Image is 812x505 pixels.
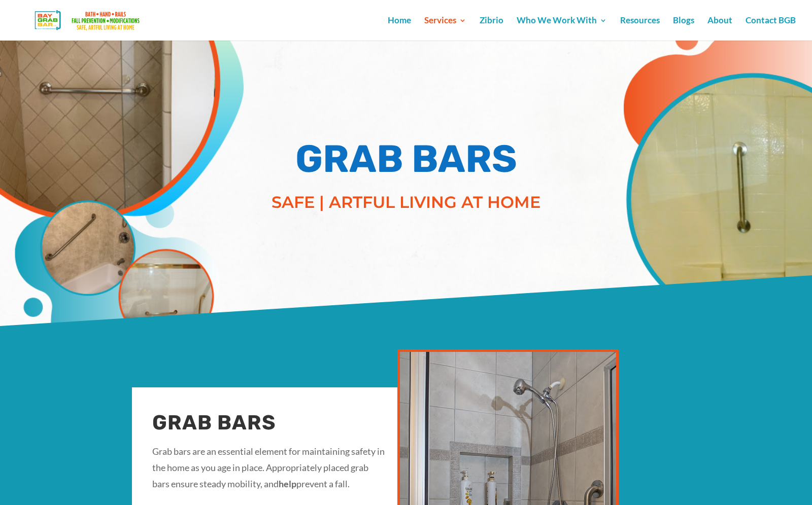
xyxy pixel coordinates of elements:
[279,478,296,489] strong: help
[388,17,411,41] a: Home
[424,17,466,41] a: Services
[254,134,558,189] h1: GRAB BARS
[746,17,796,41] a: Contact BGB
[152,443,386,501] p: Grab bars are an essential element for maintaining safety in the home as you age in place. Approp...
[480,17,503,41] a: Zibrio
[17,7,160,33] img: Bay Grab Bar
[707,17,732,41] a: About
[254,190,558,214] p: SAFE | ARTFUL LIVING AT HOME
[673,17,694,41] a: Blogs
[517,17,607,41] a: Who We Work With
[152,408,386,443] h2: GRAB BARS
[620,17,660,41] a: Resources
